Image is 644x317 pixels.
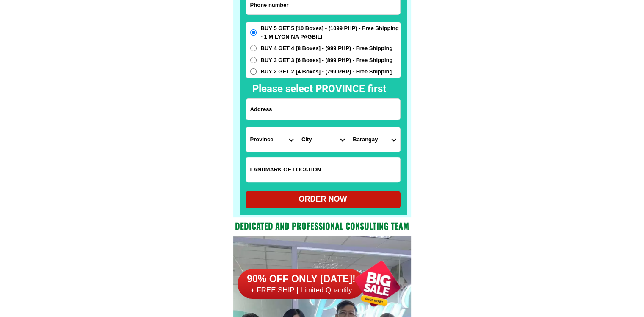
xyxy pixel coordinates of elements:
[252,81,478,96] h2: Please select PROVINCE first
[250,68,257,75] input: BUY 2 GET 2 [4 Boxes] - (799 PHP) - Free Shipping
[238,286,365,295] h6: + FREE SHIP | Limited Quantily
[246,99,400,120] input: Input address
[261,56,393,65] span: BUY 3 GET 3 [6 Boxes] - (899 PHP) - Free Shipping
[261,67,393,76] span: BUY 2 GET 2 [4 Boxes] - (799 PHP) - Free Shipping
[261,44,393,53] span: BUY 4 GET 4 [8 Boxes] - (999 PHP) - Free Shipping
[297,127,348,152] select: Select district
[250,57,257,63] input: BUY 3 GET 3 [6 Boxes] - (899 PHP) - Free Shipping
[246,194,401,205] div: ORDER NOW
[246,157,400,182] input: Input LANDMARKOFLOCATION
[250,29,257,36] input: BUY 5 GET 5 [10 Boxes] - (1099 PHP) - Free Shipping - 1 MILYON NA PAGBILI
[246,127,297,152] select: Select province
[261,24,401,41] span: BUY 5 GET 5 [10 Boxes] - (1099 PHP) - Free Shipping - 1 MILYON NA PAGBILI
[233,219,411,232] h2: Dedicated and professional consulting team
[348,127,400,152] select: Select commune
[238,273,365,286] h6: 90% OFF ONLY [DATE]!
[250,45,257,51] input: BUY 4 GET 4 [8 Boxes] - (999 PHP) - Free Shipping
